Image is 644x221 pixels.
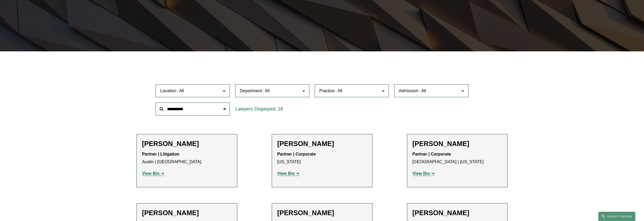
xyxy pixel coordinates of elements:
[413,209,502,217] h2: [PERSON_NAME]
[598,212,636,221] a: Search this site
[319,89,335,93] span: Practice
[413,171,430,176] strong: View Bio
[277,171,295,176] strong: View Bio
[142,140,232,148] h2: [PERSON_NAME]
[142,171,160,176] strong: View Bio
[160,89,176,93] span: Location
[277,171,300,176] a: View Bio
[142,151,232,166] p: Austin | [GEOGRAPHIC_DATA]
[278,106,283,112] span: 18
[142,152,179,156] strong: Partner | Litigation
[142,209,232,217] h2: [PERSON_NAME]
[413,140,502,148] h2: [PERSON_NAME]
[399,89,418,93] span: Admission
[277,151,367,166] p: [US_STATE]
[413,171,435,176] a: View Bio
[413,152,451,156] strong: Partner | Corporate
[277,209,367,217] h2: [PERSON_NAME]
[142,171,164,176] a: View Bio
[277,140,367,148] h2: [PERSON_NAME]
[413,151,502,166] p: [GEOGRAPHIC_DATA] | [US_STATE]
[240,89,262,93] span: Department
[277,152,316,156] strong: Partner | Corporate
